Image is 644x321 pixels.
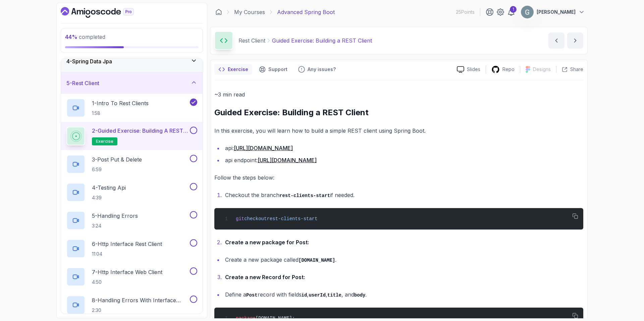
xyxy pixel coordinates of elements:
[234,145,293,151] a: [URL][DOMAIN_NAME]
[244,216,267,221] span: checkout
[570,66,583,73] p: Share
[92,127,189,135] p: 2 - Guided Exercise: Building a REST Client
[255,64,291,75] button: Support button
[236,316,256,321] span: package
[308,66,336,73] p: Any issues?
[214,173,583,182] p: Follow the steps below:
[92,110,149,117] p: 1:58
[234,8,265,16] a: My Courses
[92,296,189,304] p: 8 - Handling Errors With Interface Web Client
[92,184,126,192] p: 4 - Testing Api
[66,57,112,65] h3: 4 - Spring Data Jpa
[256,316,295,321] span: [DOMAIN_NAME];
[279,193,330,198] code: rest-clients-start
[92,155,142,164] p: 3 - Post Put & Delete
[66,99,197,117] button: 1-Intro To Rest Clients1:58
[467,66,480,73] p: Slides
[521,5,585,19] button: user profile image[PERSON_NAME]
[92,307,189,314] p: 2:30
[223,155,583,165] li: api endpoint:
[225,274,305,280] strong: Create a new Record for Post:
[521,6,534,18] img: user profile image
[246,293,258,298] code: Post
[228,66,248,73] p: Exercise
[96,139,113,144] span: exercise
[92,251,162,257] p: 11:04
[302,293,307,298] code: id
[65,34,77,40] span: 44 %
[267,216,317,221] span: rest-clients-start
[258,157,317,164] a: [URL][DOMAIN_NAME]
[354,293,366,298] code: body
[309,293,325,298] code: userId
[92,222,138,229] p: 3:24
[236,216,244,221] span: git
[214,107,583,118] h2: Guided Exercise: Building a REST Client
[214,64,252,75] button: notes button
[61,7,149,18] a: Dashboard
[92,268,162,276] p: 7 - Http Interface Web Client
[92,99,149,107] p: 1 - Intro To Rest Clients
[66,155,197,174] button: 3-Post Put & Delete6:59
[537,9,576,15] p: [PERSON_NAME]
[92,240,162,248] p: 6 - Http Interface Rest Client
[92,194,126,201] p: 4:39
[223,255,583,265] li: Create a new package called .
[556,66,583,73] button: Share
[92,212,138,220] p: 5 - Handling Errors
[66,211,197,230] button: 5-Handling Errors3:24
[548,33,565,49] button: previous content
[223,190,583,200] li: Checkout the branch if needed.
[66,183,197,202] button: 4-Testing Api4:39
[66,127,197,145] button: 2-Guided Exercise: Building a REST Clientexercise
[567,33,583,49] button: next content
[502,66,515,73] p: Repo
[272,37,372,45] p: Guided Exercise: Building a REST Client
[294,64,340,75] button: Feedback button
[486,65,520,74] a: Repo
[327,293,341,298] code: title
[456,9,475,15] p: 25 Points
[92,166,142,173] p: 6:59
[66,267,197,286] button: 7-Http Interface Web Client4:50
[507,8,515,16] a: 1
[225,239,309,246] strong: Create a new package for Post:
[223,143,583,153] li: api:
[223,290,583,300] li: Define a record with fields , , , and .
[510,6,517,13] div: 1
[61,72,203,94] button: 5-Rest Client
[66,296,197,314] button: 8-Handling Errors With Interface Web Client2:30
[268,66,287,73] p: Support
[277,8,335,16] p: Advanced Spring Boot
[66,79,99,87] h3: 5 - Rest Client
[299,258,335,263] code: [DOMAIN_NAME]
[66,239,197,258] button: 6-Http Interface Rest Client11:04
[214,126,583,135] p: In this exercise, you will learn how to build a simple REST client using Spring Boot.
[214,90,583,99] p: ~3 min read
[215,9,222,15] a: Dashboard
[61,51,203,72] button: 4-Spring Data Jpa
[238,37,265,45] p: Rest Client
[451,66,486,73] a: Slides
[92,279,162,285] p: 4:50
[533,66,551,73] p: Designs
[65,34,105,40] span: completed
